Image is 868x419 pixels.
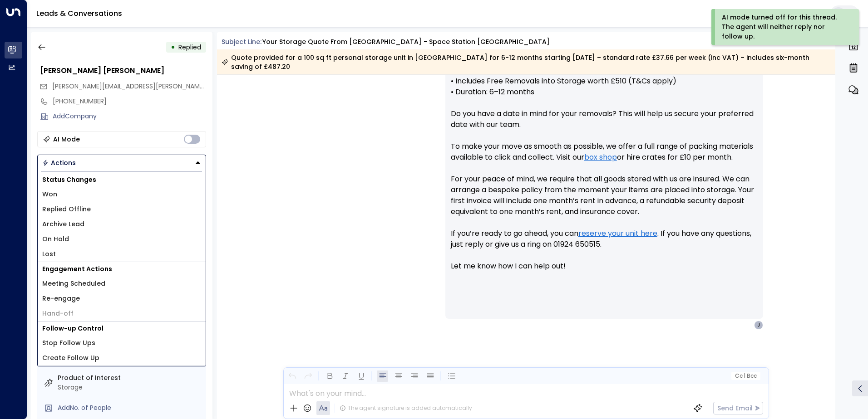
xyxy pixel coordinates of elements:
div: [PERSON_NAME] [PERSON_NAME] [40,65,206,76]
h1: Status Changes [38,173,206,187]
div: AI Mode [53,135,80,144]
span: joe.jason@hotmail.com [52,82,206,91]
div: • [171,39,175,55]
div: Actions [42,159,76,167]
button: Actions [37,155,206,171]
div: J [754,321,763,330]
div: Button group with a nested menu [37,155,206,171]
span: Create Follow Up [42,353,99,363]
div: Quote provided for a 100 sq ft personal storage unit in [GEOGRAPHIC_DATA] for 6-12 months startin... [222,53,830,71]
span: Re-engage [42,294,80,303]
span: Replied Offline [42,205,91,214]
span: Cc Bcc [735,373,756,379]
span: Archive Lead [42,219,84,229]
span: Subject Line: [222,37,261,46]
div: Your storage quote from [GEOGRAPHIC_DATA] - Space Station [GEOGRAPHIC_DATA] [262,37,550,47]
div: [PHONE_NUMBER] [53,97,206,106]
button: Cc|Bcc [731,372,760,380]
div: Storage [58,383,202,392]
p: Hi [PERSON_NAME], Your Quote: • 100 sq ft: £37.66 per week (Inc VAT) • Six-month saving: £487.20 ... [451,21,758,283]
span: Replied [178,43,201,52]
h1: Follow-up Control [38,322,206,336]
span: Meeting Scheduled [42,279,105,288]
div: AI mode turned off for this thread. The agent will neither reply nor follow up. [722,13,847,41]
div: The agent signature is added automatically [340,404,472,412]
a: box shop [584,152,617,163]
h1: Engagement Actions [38,262,206,276]
span: [PERSON_NAME][EMAIL_ADDRESS][PERSON_NAME][DOMAIN_NAME] [52,82,257,91]
span: On Hold [42,234,69,244]
button: Undo [286,370,298,382]
span: | [744,373,745,379]
span: Won [42,190,57,199]
span: Stop Follow Ups [42,338,95,348]
label: Product of Interest [58,373,202,383]
button: Redo [302,370,314,382]
div: AddCompany [53,112,206,121]
a: reserve your unit here [578,228,657,239]
a: Leads & Conversations [36,8,122,19]
span: Hand-off [42,309,74,318]
div: AddNo. of People [58,403,202,413]
span: Lost [42,249,56,259]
